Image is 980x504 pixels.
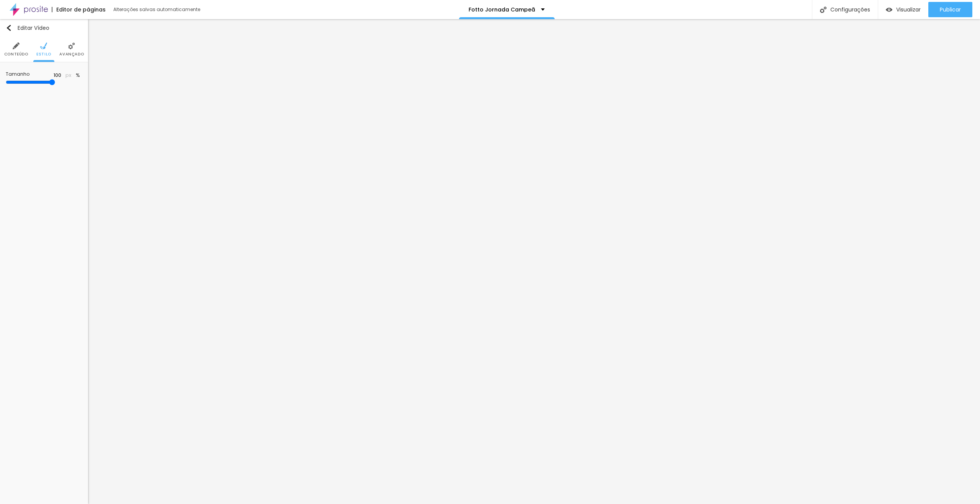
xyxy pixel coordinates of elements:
[113,7,201,12] div: Alterações salvas automaticamente
[52,7,106,12] div: Editor de páginas
[36,52,51,56] span: Estilo
[4,52,28,56] span: Conteúdo
[88,19,980,504] iframe: Editor
[59,52,84,56] span: Avançado
[6,25,12,31] img: Icone
[469,7,535,12] p: Fotto Jornada Campeã
[13,42,20,49] img: Icone
[6,72,49,76] div: Tamanho
[896,7,921,13] span: Visualizar
[68,42,75,49] img: Icone
[63,72,73,79] button: px
[940,7,961,13] span: Publicar
[73,72,82,79] button: %
[40,42,47,49] img: Icone
[6,25,49,31] div: Editar Vídeo
[928,2,972,17] button: Publicar
[878,2,928,17] button: Visualizar
[886,7,892,13] img: view-1.svg
[820,7,826,13] img: Icone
